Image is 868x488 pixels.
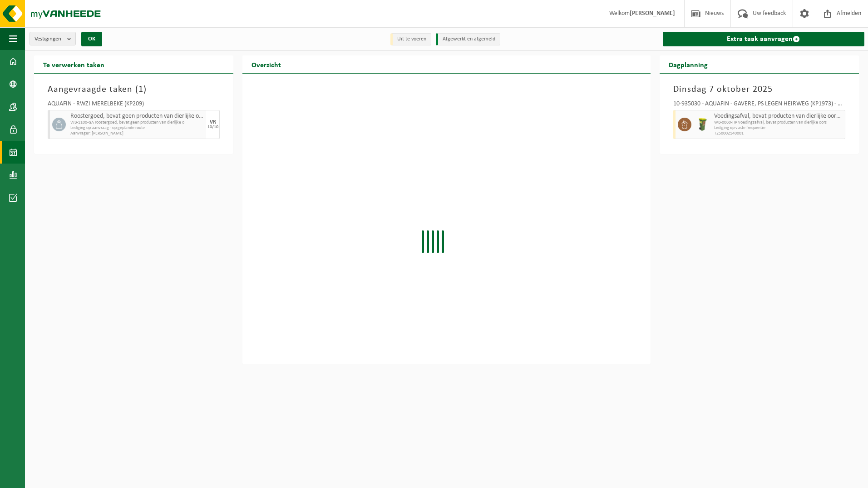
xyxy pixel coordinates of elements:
a: Extra taak aanvragen [663,32,864,46]
strong: [PERSON_NAME] [630,10,675,17]
img: WB-0060-HPE-GN-50 [696,118,710,131]
div: 10/10 [207,125,218,129]
h2: Dagplanning [660,55,717,73]
span: Lediging op vaste frequentie [714,125,843,131]
span: Voedingsafval, bevat producten van dierlijke oorsprong, onverpakt, categorie 3 [714,113,843,120]
h3: Aangevraagde taken ( ) [48,83,220,96]
span: T250002140001 [714,131,843,136]
span: Vestigingen [35,32,64,46]
span: Aanvrager: [PERSON_NAME] [70,131,204,136]
span: Lediging op aanvraag - op geplande route [70,125,204,131]
div: 10-935030 - AQUAFIN - GAVERE, PS LEGEN HEIRWEG (KP1973) - GAVERE [673,101,845,110]
h2: Overzicht [242,55,290,73]
span: Roostergoed, bevat geen producten van dierlijke oorsprong [70,113,204,120]
div: AQUAFIN - RWZI MERELBEKE (KP209) [48,101,220,110]
h3: Dinsdag 7 oktober 2025 [673,83,845,96]
h2: Te verwerken taken [34,55,113,73]
button: Vestigingen [30,32,76,45]
span: WB-0060-HP voedingsafval, bevat producten van dierlijke oors [714,120,843,125]
li: Afgewerkt en afgemeld [436,33,500,45]
button: OK [81,32,102,46]
span: 1 [138,85,143,94]
li: Uit te voeren [390,33,431,45]
span: WB-1100-GA roostergoed, bevat geen producten van dierlijke o [70,120,204,125]
div: VR [210,120,216,125]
